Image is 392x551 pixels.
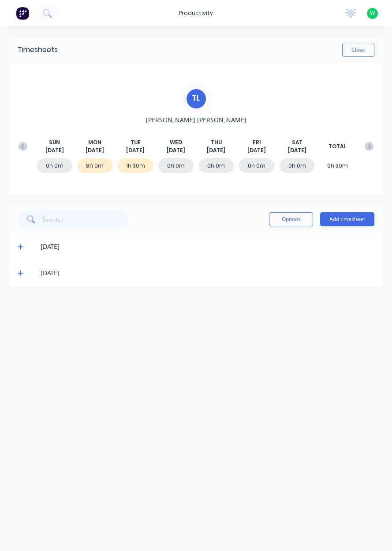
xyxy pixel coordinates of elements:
div: 8h 0m [78,158,113,173]
div: 0h 0m [158,158,194,173]
div: [DATE] [41,242,374,251]
span: [DATE] [126,146,145,154]
span: TUE [131,139,141,146]
div: 0h 0m [199,158,234,173]
span: SUN [49,139,60,146]
div: 0h 0m [239,158,274,173]
span: [DATE] [247,146,266,154]
img: Factory [16,7,29,20]
button: Options [269,212,313,226]
span: MON [88,139,101,146]
span: WED [170,139,182,146]
span: FRI [252,139,261,146]
div: T L [185,88,207,110]
span: [DATE] [288,146,306,154]
span: [DATE] [167,146,185,154]
div: 0h 0m [37,158,72,173]
span: SAT [292,139,302,146]
div: 9h 30m [320,158,355,173]
span: W [370,9,375,17]
div: 0h 0m [280,158,315,173]
div: productivity [175,7,217,20]
input: Search... [42,210,128,228]
span: [DATE] [207,146,225,154]
button: Add timesheet [320,212,374,226]
span: TOTAL [329,142,346,150]
div: Timesheets [18,45,58,55]
span: [PERSON_NAME] [PERSON_NAME] [146,115,246,124]
div: [DATE] [41,268,374,278]
button: Close [342,43,374,57]
span: THU [211,139,222,146]
span: [DATE] [86,146,104,154]
span: [DATE] [45,146,64,154]
div: 1h 30m [118,158,153,173]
